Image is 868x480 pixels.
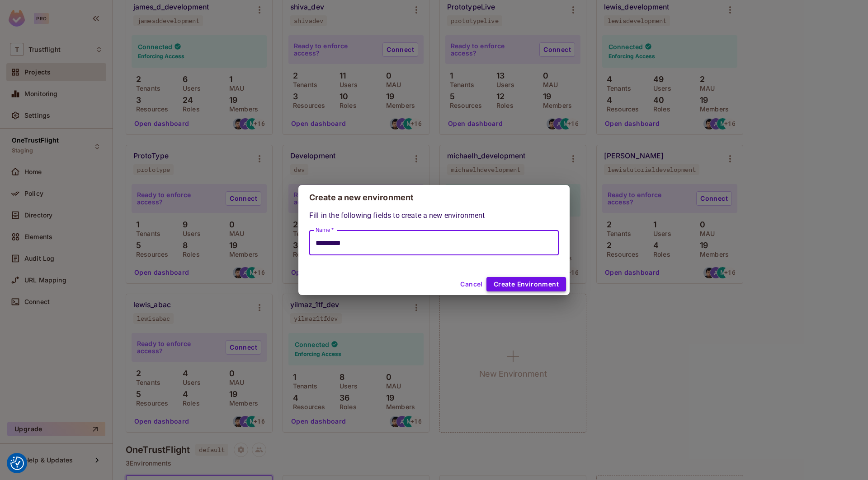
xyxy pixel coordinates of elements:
[457,277,486,291] button: Cancel
[298,185,570,210] h2: Create a new environment
[10,457,24,470] img: Revisit consent button
[486,277,566,291] button: Create Environment
[10,457,24,470] button: Consent Preferences
[316,226,334,234] label: Name *
[309,210,559,255] div: Fill in the following fields to create a new environment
